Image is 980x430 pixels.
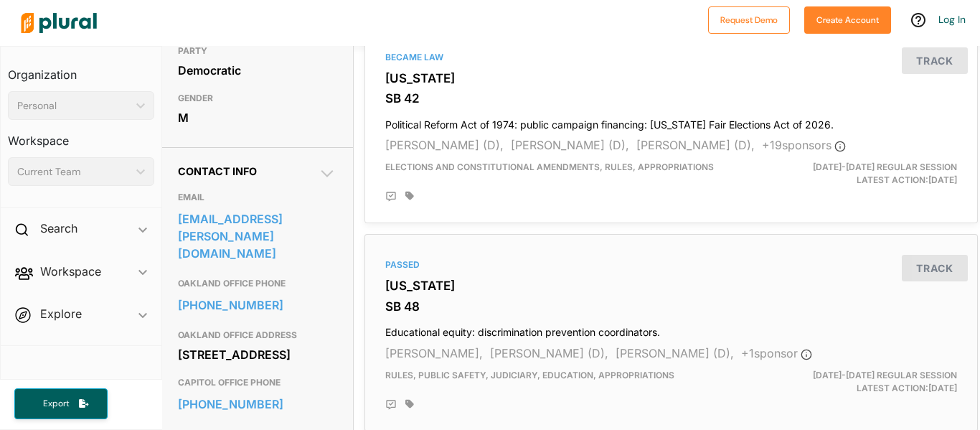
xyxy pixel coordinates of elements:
[178,327,336,344] h3: OAKLAND OFFICE ADDRESS
[385,399,397,411] div: Add Position Statement
[385,162,714,172] span: Elections and Constitutional Amendments, Rules, Appropriations
[385,299,957,314] h3: SB 48
[385,91,957,106] h3: SB 42
[14,388,108,419] button: Export
[178,189,336,206] h3: EMAIL
[804,11,891,27] a: Create Account
[385,319,957,339] h4: Educational equity: discrimination prevention coordinators.
[762,138,846,152] span: + 19 sponsor s
[741,346,812,360] span: + 1 sponsor
[385,191,397,202] div: Add Position Statement
[490,346,608,360] span: [PERSON_NAME] (D),
[178,42,336,60] h3: PARTY
[636,138,755,152] span: [PERSON_NAME] (D),
[385,346,483,360] span: [PERSON_NAME],
[385,370,674,380] span: Rules, Public Safety, Judiciary, Education, Appropriations
[804,6,891,34] button: Create Account
[385,138,504,152] span: [PERSON_NAME] (D),
[178,275,336,292] h3: OAKLAND OFFICE PHONE
[813,162,957,172] span: [DATE]-[DATE] Regular Session
[17,164,131,179] div: Current Team
[8,120,154,151] h3: Workspace
[813,370,957,380] span: [DATE]-[DATE] Regular Session
[385,51,957,64] div: Became Law
[33,398,79,410] span: Export
[902,47,968,74] button: Track
[708,6,790,34] button: Request Demo
[178,90,336,107] h3: GENDER
[385,279,957,293] h3: [US_STATE]
[178,294,336,316] a: [PHONE_NUMBER]
[40,220,77,236] h2: Search
[178,165,257,177] span: Contact Info
[178,107,336,128] div: M
[405,399,414,409] div: Add tags
[385,112,957,131] h4: Political Reform Act of 1974: public campaign financing: [US_STATE] Fair Elections Act of 2026.
[385,258,957,271] div: Passed
[178,60,336,81] div: Democratic
[385,71,957,85] h3: [US_STATE]
[770,369,968,395] div: Latest Action: [DATE]
[178,208,336,264] a: [EMAIL_ADDRESS][PERSON_NAME][DOMAIN_NAME]
[8,54,154,85] h3: Organization
[178,374,336,391] h3: CAPITOL OFFICE PHONE
[178,393,336,415] a: [PHONE_NUMBER]
[902,255,968,281] button: Track
[17,98,131,113] div: Personal
[511,138,629,152] span: [PERSON_NAME] (D),
[708,11,790,27] a: Request Demo
[405,191,414,201] div: Add tags
[770,161,968,187] div: Latest Action: [DATE]
[616,346,734,360] span: [PERSON_NAME] (D),
[178,344,336,365] div: [STREET_ADDRESS]
[938,13,966,26] a: Log In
